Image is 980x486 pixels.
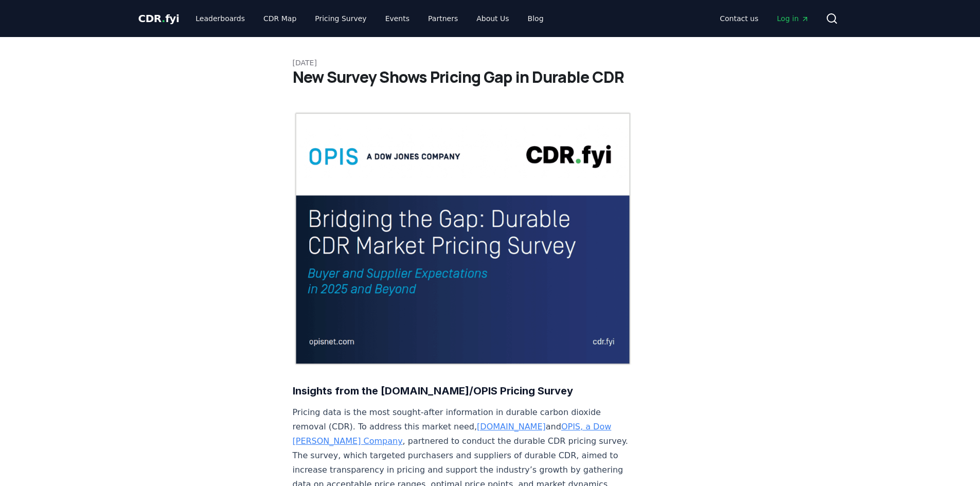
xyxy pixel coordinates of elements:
[293,68,688,86] h1: New Survey Shows Pricing Gap in Durable CDR
[468,9,517,28] a: About Us
[293,385,573,397] strong: Insights from the [DOMAIN_NAME]/OPIS Pricing Survey
[187,9,551,28] nav: Main
[293,111,633,366] img: blog post image
[377,9,418,28] a: Events
[138,11,180,26] a: CDR.fyi
[769,9,817,28] a: Log in
[477,422,546,431] a: [DOMAIN_NAME]
[711,9,767,28] a: Contact us
[255,9,305,28] a: CDR Map
[777,13,809,24] span: Log in
[162,12,165,25] span: .
[307,9,375,28] a: Pricing Survey
[520,9,552,28] a: Blog
[711,9,817,28] nav: Main
[293,58,688,68] p: [DATE]
[138,12,180,25] span: CDR fyi
[187,9,253,28] a: Leaderboards
[420,9,466,28] a: Partners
